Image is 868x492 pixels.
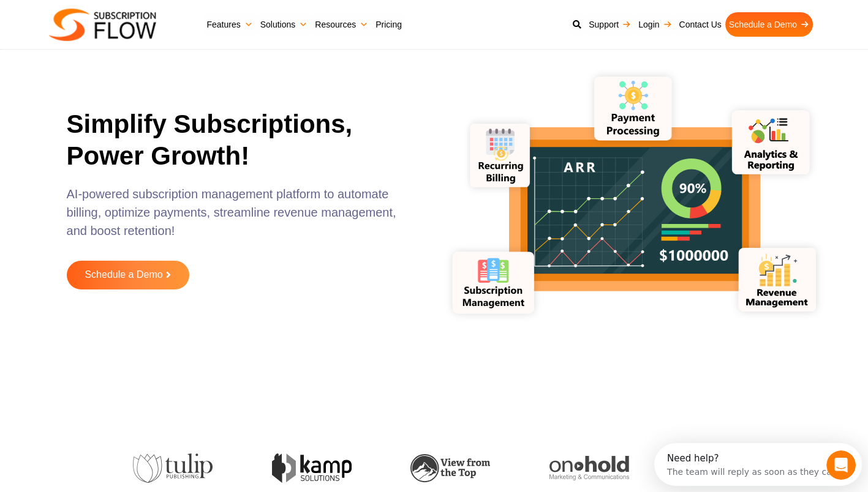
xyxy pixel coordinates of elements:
[372,12,406,37] a: Pricing
[67,185,404,252] p: AI-powered subscription management platform to automate billing, optimize payments, streamline re...
[437,456,516,480] img: onhold-marketing
[635,12,675,37] a: Login
[826,450,856,480] iframe: Intercom live chat
[13,10,183,20] div: Need help?
[5,5,219,39] div: Open Intercom Messenger
[576,452,655,483] img: orange-onions
[675,12,725,37] a: Contact Us
[203,12,256,37] a: Features
[654,443,862,486] iframe: Intercom live chat discovery launcher
[159,453,239,482] img: kamp-solution
[298,454,377,483] img: view-from-the-top
[585,12,635,37] a: Support
[311,12,372,37] a: Resources
[725,12,813,37] a: Schedule a Demo
[67,108,419,173] h1: Simplify Subscriptions, Power Growth!
[49,9,156,41] img: Subscriptionflow
[13,20,183,33] div: The team will reply as soon as they can
[67,261,189,289] a: Schedule a Demo
[257,12,312,37] a: Solutions
[85,270,162,280] span: Schedule a Demo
